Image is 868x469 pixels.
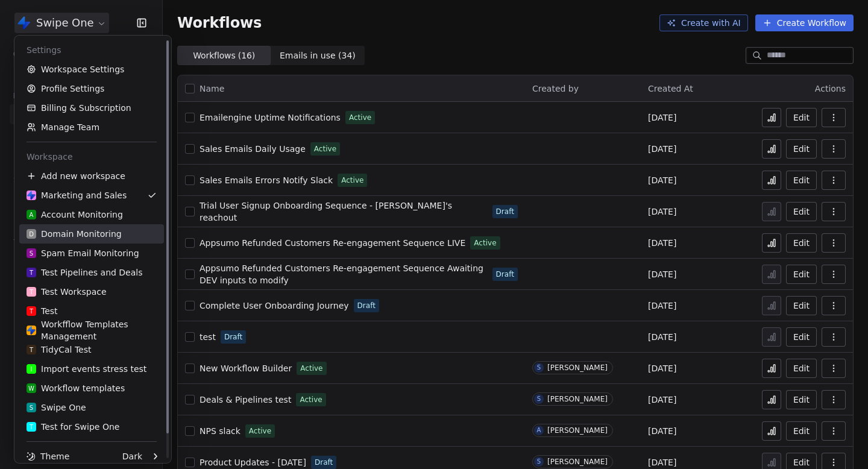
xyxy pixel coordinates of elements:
div: TidyCal Test [27,344,91,356]
img: Swipe%20One%20Logo%201-1.svg [27,190,36,200]
a: Manage Team [19,118,164,137]
span: A [30,210,34,219]
div: Dark [122,450,142,462]
span: T [30,307,33,316]
span: I [31,365,33,374]
span: D [29,230,34,239]
div: Test [27,305,58,317]
span: S [30,249,33,258]
div: Marketing and Sales [27,189,127,201]
span: T [30,423,33,432]
span: T [30,345,33,354]
div: Workspace [19,147,164,166]
div: Import events stress test [27,363,146,375]
div: Test Workspace [27,286,107,298]
div: Swipe One [27,401,86,414]
div: Domain Monitoring [27,228,122,240]
div: Workflow templates [27,382,125,394]
a: Profile Settings [19,79,164,98]
span: W [28,384,34,393]
div: Theme [27,450,69,462]
span: T [30,288,33,297]
a: Workspace Settings [19,60,164,79]
div: Add new workspace [19,166,164,186]
div: Test for Swipe One [27,421,119,433]
div: Settings [19,40,164,60]
div: Test Pipelines and Deals [27,266,143,279]
div: Spam Email Monitoring [27,247,139,259]
span: T [30,268,33,277]
a: Billing & Subscription [19,98,164,118]
div: Account Monitoring [27,209,123,221]
span: S [30,403,33,412]
div: Workfflow Templates Management [27,318,157,342]
img: Swipe%20One%20Logo%201-1.svg [27,326,36,335]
